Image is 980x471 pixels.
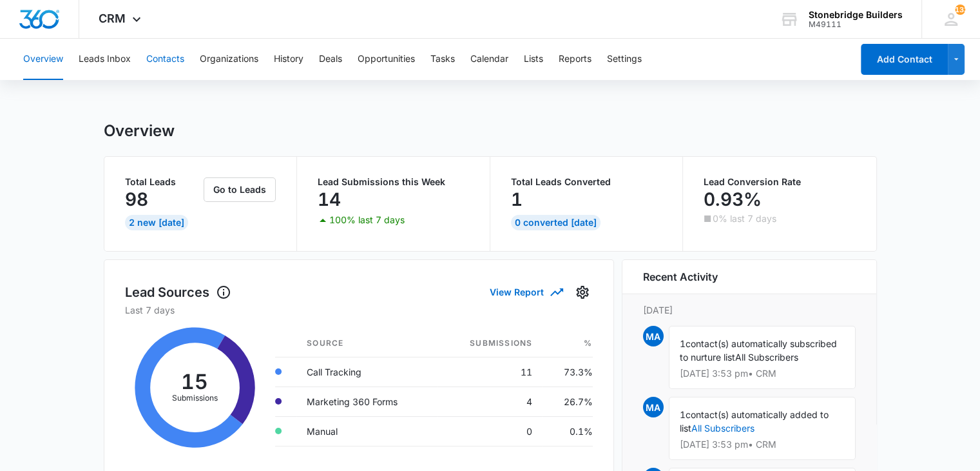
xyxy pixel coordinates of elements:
[79,39,131,80] button: Leads Inbox
[524,39,543,80] button: Lists
[204,177,276,202] button: Go to Leads
[125,177,202,186] p: Total Leads
[358,39,415,80] button: Opportunities
[437,357,543,386] td: 11
[296,330,437,357] th: Source
[146,39,184,80] button: Contacts
[691,423,754,434] a: All Subscribers
[125,283,231,302] h1: Lead Sources
[318,177,469,186] p: Lead Submissions this Week
[125,189,148,210] p: 98
[490,281,562,303] button: View Report
[680,338,837,363] span: contact(s) automatically subscribed to nurture list
[735,352,798,363] span: All Subscribers
[680,409,829,434] span: contact(s) automatically added to list
[430,39,455,80] button: Tasks
[437,416,543,446] td: 0
[543,330,592,357] th: %
[125,215,188,230] div: 2 New [DATE]
[643,303,856,317] p: [DATE]
[559,39,591,80] button: Reports
[511,189,523,210] p: 1
[274,39,303,80] button: History
[511,177,662,186] p: Total Leads Converted
[104,121,175,141] h1: Overview
[704,177,856,186] p: Lead Conversion Rate
[296,357,437,386] td: Call Tracking
[200,39,258,80] button: Organizations
[861,44,948,75] button: Add Contact
[643,397,664,417] span: MA
[955,5,965,15] span: 133
[329,215,405,225] p: 100% last 7 days
[680,338,686,349] span: 1
[955,5,965,15] div: notifications count
[809,10,903,20] div: account name
[511,215,600,230] div: 0 Converted [DATE]
[543,386,592,416] td: 26.7%
[680,409,686,420] span: 1
[470,39,508,80] button: Calendar
[99,12,126,25] span: CRM
[704,189,762,210] p: 0.93%
[296,386,437,416] td: Marketing 360 Forms
[713,214,776,223] p: 0% last 7 days
[437,330,543,357] th: Submissions
[607,39,642,80] button: Settings
[543,416,592,446] td: 0.1%
[319,39,342,80] button: Deals
[809,20,903,29] div: account id
[680,369,845,378] p: [DATE] 3:53 pm • CRM
[680,440,845,449] p: [DATE] 3:53 pm • CRM
[643,269,718,285] h6: Recent Activity
[437,386,543,416] td: 4
[572,282,593,303] button: Settings
[125,303,593,317] p: Last 7 days
[204,184,276,195] a: Go to Leads
[543,357,592,386] td: 73.3%
[318,189,341,210] p: 14
[296,416,437,446] td: Manual
[643,326,664,346] span: MA
[23,39,63,80] button: Overview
